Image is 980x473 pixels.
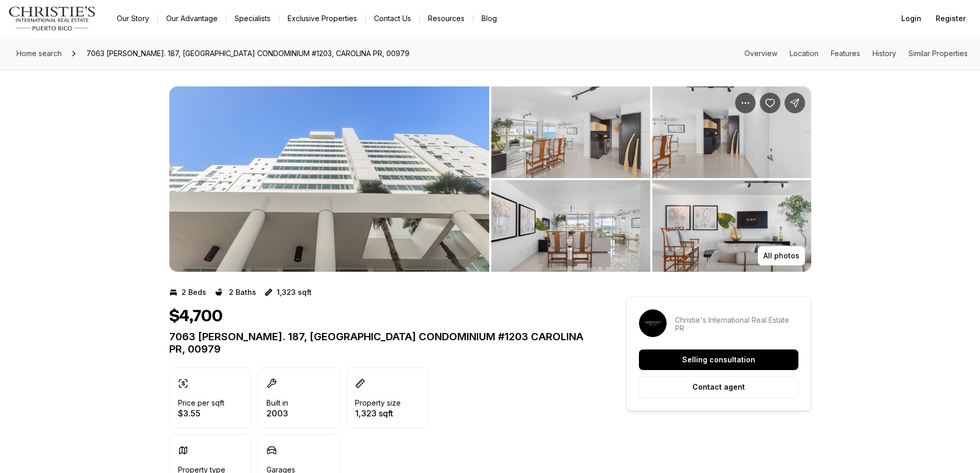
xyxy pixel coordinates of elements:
a: Skip to: Location [790,49,818,58]
img: logo [8,6,96,31]
a: Skip to: History [872,49,896,58]
button: Save Property: 7063 CARR. 187, PLAYA SERENA CONDOMINIUM #1203 [760,93,780,113]
span: 7063 [PERSON_NAME]. 187, [GEOGRAPHIC_DATA] CONDOMINIUM #1203, CAROLINA PR, 00979 [82,45,414,62]
div: Listing Photos [169,86,811,272]
h1: $4,700 [169,307,223,326]
p: 1,323 sqft [277,288,312,296]
a: Skip to: Similar Properties [908,49,968,58]
a: Our Advantage [158,11,226,26]
button: Login [895,8,928,29]
p: Contact agent [692,383,745,391]
button: Contact agent [639,376,798,398]
p: All photos [763,252,799,260]
button: View image gallery [169,86,489,272]
p: 1,323 sqft [355,409,401,417]
button: All photos [758,246,805,266]
a: Skip to: Features [831,49,860,58]
button: View image gallery [652,86,811,178]
span: Home search [16,49,62,58]
p: 2 Baths [229,288,256,296]
button: View image gallery [652,180,811,272]
span: Register [936,14,966,23]
button: View image gallery [491,86,650,178]
a: Our Story [109,11,157,26]
a: Exclusive Properties [279,11,365,26]
p: Christie's International Real Estate PR [675,316,798,332]
a: Blog [473,11,505,26]
a: Home search [12,45,66,62]
p: Selling consultation [682,356,755,364]
a: Resources [420,11,473,26]
p: 2 Beds [182,288,206,296]
span: Login [901,14,921,23]
p: 7063 [PERSON_NAME]. 187, [GEOGRAPHIC_DATA] CONDOMINIUM #1203 CAROLINA PR, 00979 [169,330,589,355]
p: $3.55 [178,409,224,417]
a: Skip to: Overview [744,49,777,58]
button: Register [930,8,972,29]
a: Specialists [226,11,279,26]
button: View image gallery [491,180,650,272]
p: Price per sqft [178,399,224,407]
button: Selling consultation [639,349,798,370]
p: 2003 [266,409,288,417]
button: Share Property: 7063 CARR. 187, PLAYA SERENA CONDOMINIUM #1203 [785,93,805,113]
p: Built in [266,399,288,407]
li: 2 of 19 [491,86,811,272]
p: Property size [355,399,401,407]
li: 1 of 19 [169,86,489,272]
button: Property options [735,93,756,113]
nav: Page section menu [744,49,968,58]
button: Contact Us [366,11,419,26]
